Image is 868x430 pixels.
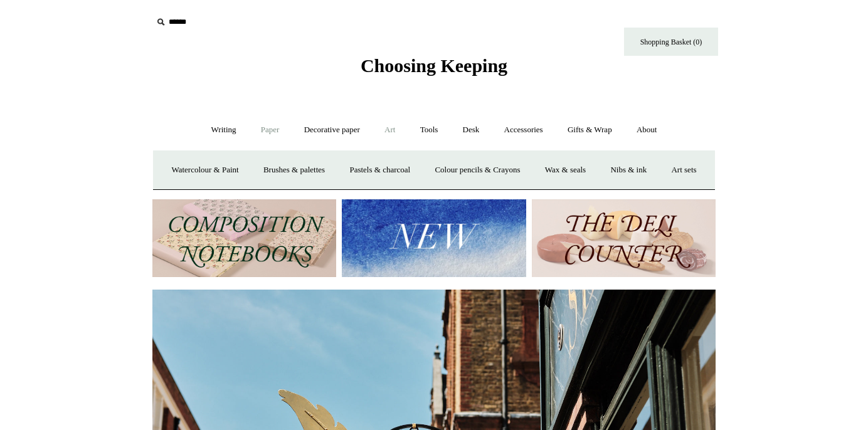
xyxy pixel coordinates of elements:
[423,154,531,187] a: Colour pencils & Crayons
[250,113,291,147] a: Paper
[556,113,623,147] a: Gifts & Wrap
[599,154,658,187] a: Nibs & ink
[625,113,669,147] a: About
[660,154,707,187] a: Art sets
[452,113,491,147] a: Desk
[342,199,526,278] img: New.jpg__PID:f73bdf93-380a-4a35-bcfe-7823039498e1
[361,55,507,76] span: Choosing Keeping
[493,113,554,147] a: Accessories
[252,154,336,187] a: Brushes & palettes
[200,113,248,147] a: Writing
[534,154,597,187] a: Wax & seals
[160,154,250,187] a: Watercolour & Paint
[532,199,716,278] img: The Deli Counter
[624,28,718,56] a: Shopping Basket (0)
[293,113,371,147] a: Decorative paper
[373,113,406,147] a: Art
[152,199,336,278] img: 202302 Composition ledgers.jpg__PID:69722ee6-fa44-49dd-a067-31375e5d54ec
[409,113,450,147] a: Tools
[361,65,507,74] a: Choosing Keeping
[338,154,421,187] a: Pastels & charcoal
